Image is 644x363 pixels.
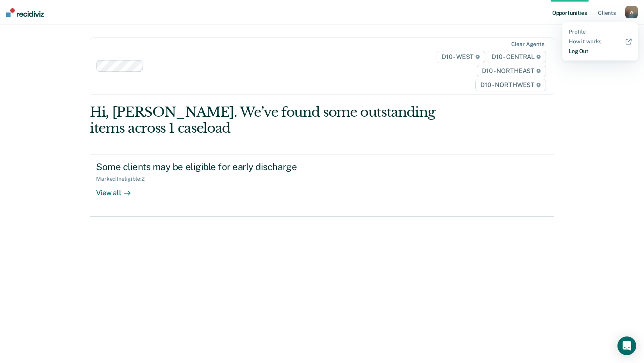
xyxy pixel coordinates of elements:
div: Marked Ineligible : 2 [96,176,150,182]
div: Some clients may be eligible for early discharge [96,161,370,173]
a: Profile [569,28,632,35]
div: Open Intercom Messenger [617,336,636,355]
div: Clear agents [511,41,544,48]
a: Log Out [569,48,632,55]
span: D10 - CENTRAL [487,51,546,63]
span: D10 - WEST [437,51,485,63]
div: View all [96,182,140,198]
div: Hi, [PERSON_NAME]. We’ve found some outstanding items across 1 caseload [90,104,461,136]
a: How it works [569,38,632,45]
span: D10 - NORTHWEST [475,79,546,91]
button: W [625,6,638,18]
a: Some clients may be eligible for early dischargeMarked Ineligible:2View all [90,155,554,216]
span: D10 - NORTHEAST [477,65,546,77]
img: Recidiviz [6,8,44,17]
